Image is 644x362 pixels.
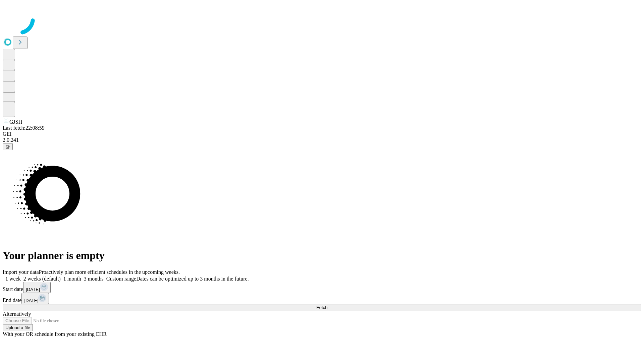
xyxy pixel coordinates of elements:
[3,282,641,293] div: Start date
[23,276,61,282] span: 2 weeks (default)
[3,269,39,275] span: Import your data
[3,131,641,137] div: GEI
[84,276,104,282] span: 3 months
[3,304,641,311] button: Fetch
[316,305,327,310] span: Fetch
[3,331,107,337] span: With your OR schedule from your existing EHR
[63,276,81,282] span: 1 month
[5,276,21,282] span: 1 week
[136,276,249,282] span: Dates can be optimized up to 3 months in the future.
[9,119,22,125] span: GJSH
[3,311,31,317] span: Alternatively
[24,298,38,303] span: [DATE]
[3,249,641,262] h1: Your planner is empty
[23,282,51,293] button: [DATE]
[21,293,49,304] button: [DATE]
[5,144,10,149] span: @
[3,125,45,131] span: Last fetch: 22:08:59
[39,269,180,275] span: Proactively plan more efficient schedules in the upcoming weeks.
[3,143,13,150] button: @
[26,287,40,292] span: [DATE]
[3,293,641,304] div: End date
[106,276,136,282] span: Custom range
[3,137,641,143] div: 2.0.241
[3,324,33,331] button: Upload a file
